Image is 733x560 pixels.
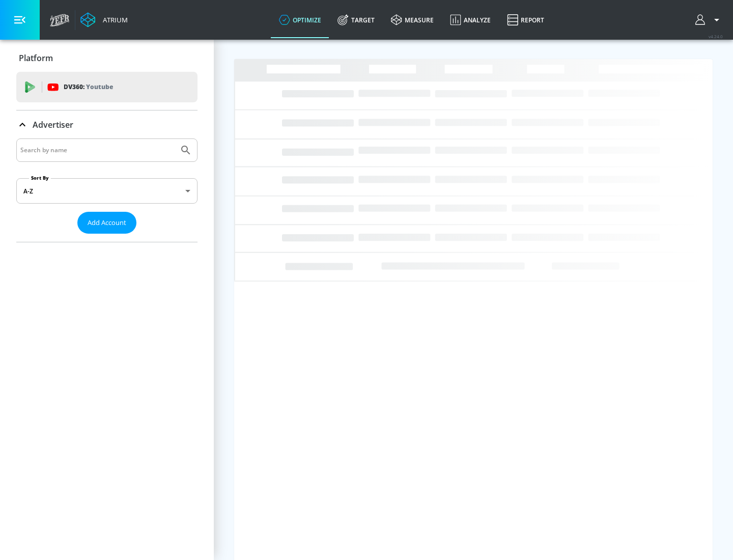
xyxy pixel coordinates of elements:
div: A-Z [16,178,198,204]
button: Add Account [77,212,136,234]
a: Report [499,2,552,38]
span: Add Account [88,217,126,229]
div: Advertiser [16,110,198,139]
a: Atrium [80,12,128,27]
div: DV360: Youtube [16,72,198,102]
div: Advertiser [16,138,198,242]
input: Search by name [20,144,175,157]
p: Youtube [86,81,113,92]
p: DV360: [64,81,113,93]
label: Sort By [29,175,51,181]
a: optimize [271,2,329,38]
span: v 4.24.0 [709,34,723,39]
p: Advertiser [33,119,73,130]
div: Atrium [99,15,128,24]
a: Analyze [442,2,499,38]
p: Platform [19,52,53,64]
nav: list of Advertiser [16,234,198,242]
a: measure [383,2,442,38]
a: Target [329,2,383,38]
div: Platform [16,44,198,72]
